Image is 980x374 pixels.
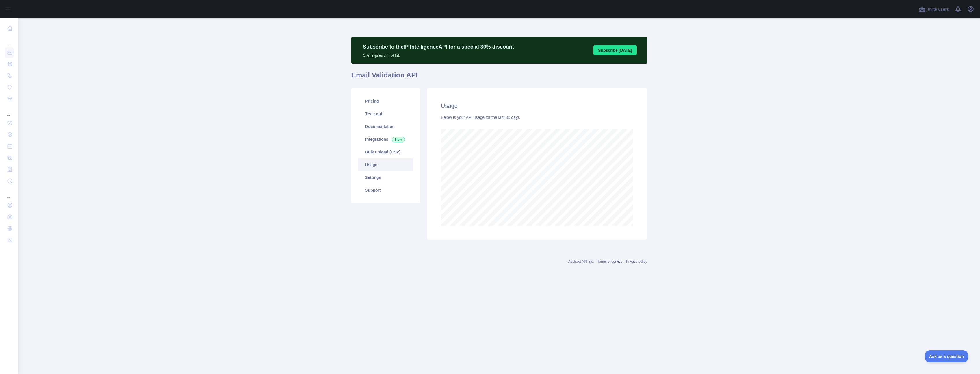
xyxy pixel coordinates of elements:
iframe: Toggle Customer Support [925,350,968,362]
button: Invite users [917,5,950,14]
button: Subscribe [DATE] [593,45,637,55]
a: Support [358,184,413,197]
span: New [392,137,405,142]
a: Documentation [358,120,413,133]
span: Invite users [927,6,949,13]
h2: Usage [441,102,633,110]
div: Below is your API usage for the last 30 days [441,114,633,120]
a: Pricing [358,95,413,108]
p: Offer expires on 十月 1st. [363,51,514,58]
h1: Email Validation API [351,71,647,84]
a: Abstract API Inc. [568,260,594,264]
a: Try it out [358,108,413,120]
a: Privacy policy [626,260,647,264]
a: Terms of service [597,260,622,264]
div: ... [5,35,14,46]
a: Bulk upload (CSV) [358,146,413,158]
div: ... [5,105,14,117]
p: Subscribe to the IP Intelligence API for a special 30 % discount [363,43,514,51]
a: Integrations New [358,133,413,146]
a: Usage [358,158,413,171]
a: Settings [358,171,413,184]
div: ... [5,187,14,199]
